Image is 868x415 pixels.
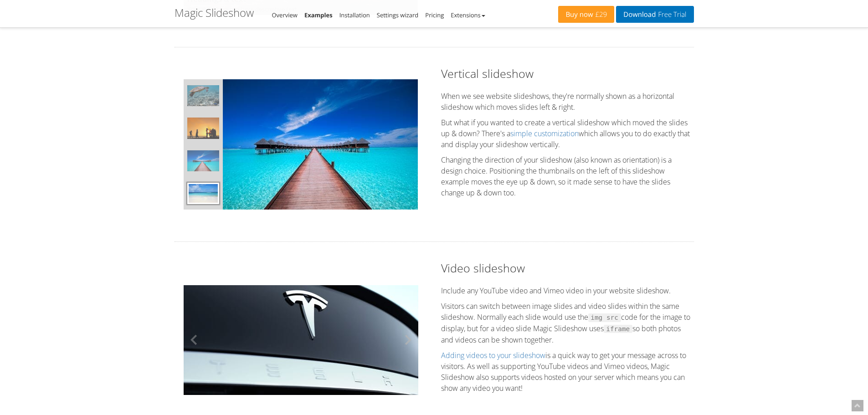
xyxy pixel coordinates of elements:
[441,301,694,345] p: Visitors can switch between image slides and video slides within the same slideshow. Normally eac...
[451,11,485,19] a: Extensions
[593,11,607,18] span: £29
[272,11,298,19] a: Overview
[304,11,333,19] a: Examples
[187,118,219,139] img: maldives7.jpg
[441,350,694,394] p: is a quick way to get your message across to visitors. As well as supporting YouTube videos and V...
[558,6,614,23] a: Buy now£29
[339,11,370,19] a: Installation
[187,150,219,172] img: maldives1.jpg
[187,85,219,107] img: maldives3.jpg
[441,350,545,360] a: Adding videos to your slideshow
[441,154,694,198] p: Changing the direction of your slideshow (also known as orientation) is a design choice. Position...
[656,11,686,18] span: Free Trial
[441,66,694,82] h2: Vertical slideshow
[604,325,632,333] code: iframe
[510,128,579,138] a: simple customization
[441,117,694,150] p: But what if you wanted to create a vertical slideshow which moved the slides up & down? There's a...
[425,11,444,19] a: Pricing
[441,285,694,296] p: Include any YouTube video and Vimeo video in your website slideshow.
[441,91,694,113] p: When we see website slideshows, they're normally shown as a horizontal slideshow which moves slid...
[588,313,621,322] code: img src
[616,6,693,23] a: DownloadFree Trial
[175,7,254,19] h1: Magic Slideshow
[184,285,418,395] img: Video slideshow example
[441,260,694,276] h2: Video slideshow
[377,11,419,19] a: Settings wizard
